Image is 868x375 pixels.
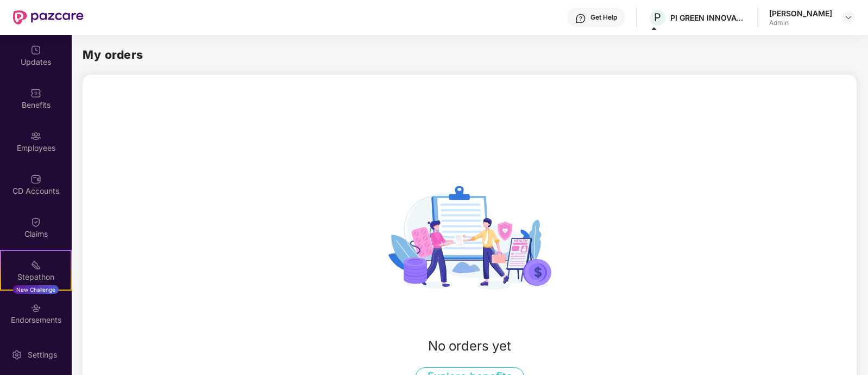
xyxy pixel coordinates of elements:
[654,11,661,24] span: P
[30,131,41,142] img: svg+xml;base64,PHN2ZyBpZD0iRW1wbG95ZWVzIiB4bWxucz0iaHR0cDovL3d3dy53My5vcmcvMjAwMC9zdmciIHdpZHRoPS...
[24,349,60,360] div: Settings
[30,260,41,271] img: svg+xml;base64,PHN2ZyB4bWxucz0iaHR0cDovL3d3dy53My5vcmcvMjAwMC9zdmciIHdpZHRoPSIyMSIgaGVpZ2h0PSIyMC...
[83,46,143,64] h2: My orders
[30,174,41,185] img: svg+xml;base64,PHN2ZyBpZD0iQ0RfQWNjb3VudHMiIGRhdGEtbmFtZT0iQ0QgQWNjb3VudHMiIHhtbG5zPSJodHRwOi8vd3...
[30,45,41,56] img: svg+xml;base64,PHN2ZyBpZD0iVXBkYXRlZCIgeG1sbnM9Imh0dHA6Ly93d3cudzMub3JnLzIwMDAvc3ZnIiB3aWR0aD0iMj...
[844,13,853,22] img: svg+xml;base64,PHN2ZyBpZD0iRHJvcGRvd24tMzJ4MzIiIHhtbG5zPSJodHRwOi8vd3d3LnczLm9yZy8yMDAwL3N2ZyIgd2...
[769,19,832,27] div: Admin
[30,303,41,313] img: svg+xml;base64,PHN2ZyBpZD0iRW5kb3JzZW1lbnRzIiB4bWxucz0iaHR0cDovL3d3dy53My5vcmcvMjAwMC9zdmciIHdpZH...
[11,349,22,360] img: svg+xml;base64,PHN2ZyBpZD0iU2V0dGluZy0yMHgyMCIgeG1sbnM9Imh0dHA6Ly93d3cudzMub3JnLzIwMDAvc3ZnIiB3aW...
[1,272,71,282] div: Stepathon
[30,217,41,228] img: svg+xml;base64,PHN2ZyBpZD0iQ2xhaW0iIHhtbG5zPSJodHRwOi8vd3d3LnczLm9yZy8yMDAwL3N2ZyIgd2lkdGg9IjIwIi...
[590,13,617,22] div: Get Help
[428,336,511,356] div: No orders yet
[13,10,84,24] img: New Pazcare Logo
[769,8,832,19] div: [PERSON_NAME]
[388,156,551,319] img: svg+xml;base64,PHN2ZyBpZD0iTXlfb3JkZXJzX3BsYWNlaG9sZGVyIiB4bWxucz0iaHR0cDovL3d3dy53My5vcmcvMjAwMC...
[575,13,586,24] img: svg+xml;base64,PHN2ZyBpZD0iSGVscC0zMngzMiIgeG1sbnM9Imh0dHA6Ly93d3cudzMub3JnLzIwMDAvc3ZnIiB3aWR0aD...
[30,88,41,99] img: svg+xml;base64,PHN2ZyBpZD0iQmVuZWZpdHMiIHhtbG5zPSJodHRwOi8vd3d3LnczLm9yZy8yMDAwL3N2ZyIgd2lkdGg9Ij...
[670,13,746,23] div: PI GREEN INNOVATIONS PRIVATE LIMITED
[13,285,59,294] div: New Challenge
